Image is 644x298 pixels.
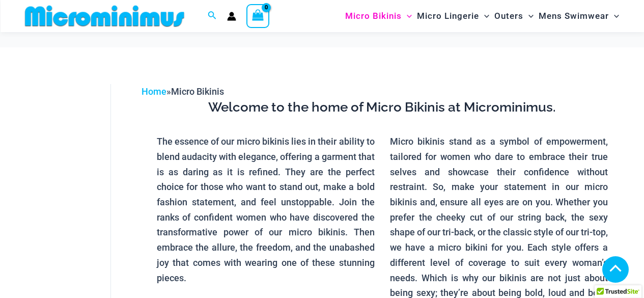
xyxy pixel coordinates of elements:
[479,3,489,29] span: Menu Toggle
[523,3,534,29] span: Menu Toggle
[21,5,188,28] img: MM SHOP LOGO FLAT
[494,3,523,29] span: Outers
[227,12,236,21] a: Account icon link
[536,3,622,29] a: Mens SwimwearMenu ToggleMenu Toggle
[246,4,270,28] a: View Shopping Cart, empty
[402,3,412,29] span: Menu Toggle
[492,3,536,29] a: OutersMenu ToggleMenu Toggle
[25,76,117,280] iframe: TrustedSite Certified
[142,86,224,97] span: »
[142,86,166,97] a: Home
[345,3,402,29] span: Micro Bikinis
[343,3,414,29] a: Micro BikinisMenu ToggleMenu Toggle
[208,10,217,22] a: Search icon link
[157,134,375,285] p: The essence of our micro bikinis lies in their ability to blend audacity with elegance, offering ...
[149,99,615,116] h3: Welcome to the home of Micro Bikinis at Microminimus.
[341,2,624,31] nav: Site Navigation
[414,3,492,29] a: Micro LingerieMenu ToggleMenu Toggle
[171,86,224,97] span: Micro Bikinis
[539,3,609,29] span: Mens Swimwear
[417,3,479,29] span: Micro Lingerie
[609,3,619,29] span: Menu Toggle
